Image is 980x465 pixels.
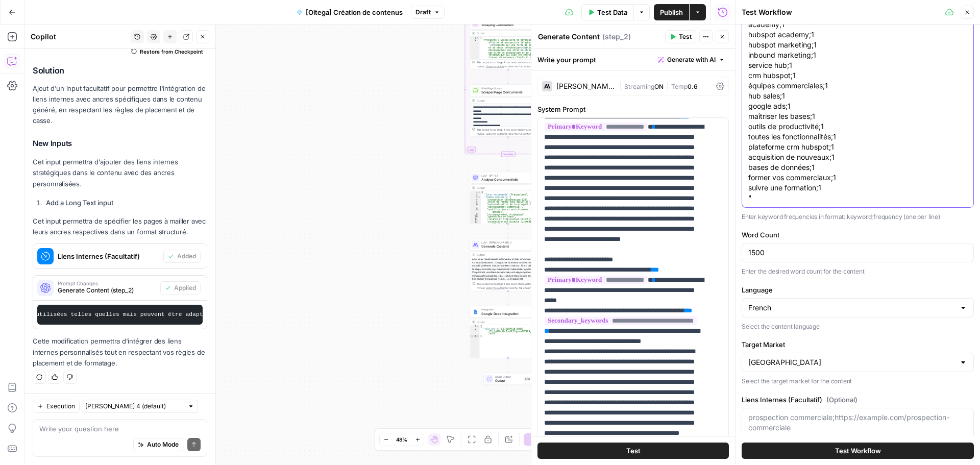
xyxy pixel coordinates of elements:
div: This output is too large & has been abbreviated for review. to view the full content. [477,128,544,135]
div: LLM · GPT-4.1Analyse ConcurrentielleStep 7Output{ "focus_recommande":"Prospection", "themes_domin... [470,172,547,224]
button: Auto Mode [133,438,183,451]
textarea: Generate Content [538,32,600,42]
p: Cet input permettra d'ajouter des liens internes stratégiques dans le contenu avec des ancres per... [33,157,207,189]
g: Edge from step_2 to step_3 [507,291,509,305]
p: Select the content language [742,322,974,332]
div: Output [477,320,533,324]
span: Publish [660,7,683,17]
button: Publish [654,4,689,20]
button: Test Workflow [742,443,974,459]
strong: Add a Long Text input [46,199,113,207]
button: Restore from Checkpoint [127,45,207,58]
div: End [524,377,531,381]
g: Edge from step_7 to step_2 [507,224,509,238]
label: System Prompt [537,104,729,114]
div: Complete [470,152,547,157]
span: Temp [671,83,688,90]
span: | [664,81,671,91]
label: Language [742,285,974,295]
p: Select the target market for the content [742,376,974,386]
span: Copy the output [486,65,505,68]
button: Test [537,443,729,459]
span: Generate Content (step_2) [58,286,156,295]
span: Restore from Checkpoint [140,47,203,56]
div: 3 [470,196,481,199]
label: Target Market [742,339,974,350]
div: Write your prompt [531,49,735,70]
div: LoopScraping ConcurrentStep 5Output[ "Prospecto | Spécialiste en développement des affaires et pr... [470,17,547,69]
button: Added [163,250,201,263]
div: 5 [470,201,481,204]
div: [PERSON_NAME] 4 [556,83,615,90]
div: 4 [470,199,481,201]
p: Cet input permettra de spécifier les pages à mailler avec leurs ancres respectives dans un format... [33,216,207,237]
div: 11 [470,218,481,221]
span: ( step_2 ) [602,32,631,42]
span: Output [495,378,522,383]
div: Output [477,253,533,257]
div: 7 [470,206,481,208]
div: Copilot [31,32,128,42]
button: Test Data [581,4,633,20]
span: Applied [174,283,196,292]
div: 6 [470,203,481,206]
g: Edge from step_5-iteration-end to step_7 [507,157,509,172]
button: [Oltega] Création de contenus [290,4,409,20]
span: Google Docs Integration [481,311,532,316]
span: (Optional) [826,395,857,405]
span: Toggle code folding, rows 1 through 3 [477,325,479,328]
div: 12 [470,221,481,226]
span: Web Page Scrape [481,86,532,90]
div: Output [477,186,533,190]
span: Generate with AI [667,55,716,64]
span: Test [679,32,692,41]
span: Toggle code folding, rows 3 through 14 [478,196,480,199]
div: LLM · [PERSON_NAME] 4Generate ContentStep 2Output<l5>Ipsumd si Ametconsect : Adipi Elitseddoe tem... [470,239,547,291]
span: Test Workflow [835,446,881,456]
input: Claude Sonnet 4 (default) [85,401,183,411]
h3: New Inputs [33,137,207,150]
p: Enter the desired word count for the content [742,266,974,277]
span: Toggle code folding, rows 1 through 3 [477,37,479,39]
span: 48% [396,435,407,444]
button: Test [665,30,696,43]
span: LLM · [PERSON_NAME] 4 [481,240,532,244]
button: Generate with AI [654,53,729,66]
span: [Oltega] Création de contenus [306,7,403,17]
div: 10 [470,215,481,218]
h2: Solution [33,66,207,76]
div: 2 [470,328,479,335]
span: | [619,81,624,91]
div: IntegrationGoogle Docs IntegrationStep 3Output{ "file_url":"[URL][DOMAIN_NAME] /1Lb3nR1bLP0cIzwZk... [470,306,547,358]
div: 3 [470,335,479,337]
span: 0.6 [688,83,698,90]
span: Analyse Concurrentielle [481,177,532,182]
span: Copy the output [486,132,505,135]
div: Complete [501,152,516,157]
g: Edge from step_3 to end [507,358,509,373]
div: 1 [470,325,479,328]
span: Scraper Page Concurrente [481,90,532,95]
div: Single OutputOutputEnd [470,373,547,385]
div: Output [477,32,533,36]
input: France [748,357,955,368]
div: This output is too large & has been abbreviated for review. to view the full content. [477,61,544,68]
div: This output is too large & has been abbreviated for review. to view the full content. [477,282,544,289]
span: Auto Mode [147,440,179,449]
p: Ajout d'un input facultatif pour permettre l'intégration de liens internes avec ancres spécifique... [33,83,207,127]
span: Draft [415,8,431,17]
span: Added [177,252,196,261]
p: Cette modification permettra d'intégrer des liens internes personnalisés tout en respectant vos r... [33,336,207,368]
span: LLM · GPT-4.1 [481,174,532,178]
span: Prompt Changes [58,281,156,286]
span: Scraping Concurrent [481,22,532,28]
p: Enter keyword frequencies in format: keyword;frequency (one per line) [742,212,974,222]
g: Edge from step_5 to step_6 [507,70,509,84]
div: 8 [470,208,481,213]
span: Copy the output [486,286,505,289]
span: Liens Internes (Facultatif) [58,251,159,261]
button: Execution [33,400,80,413]
span: Toggle code folding, rows 1 through 22 [478,191,480,193]
span: Streaming [624,83,654,90]
button: Draft [411,6,445,19]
